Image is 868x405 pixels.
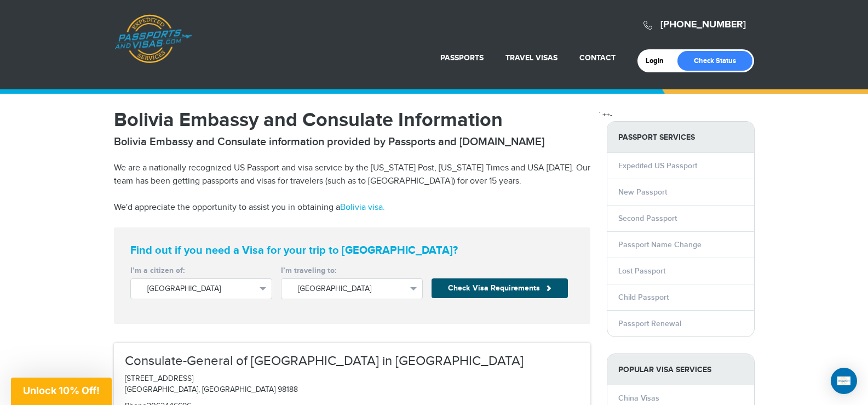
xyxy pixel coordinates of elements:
[281,265,423,276] label: I’m traveling to:
[618,161,697,170] a: Expedited US Passport
[340,202,385,213] a: Bolivia visa.
[607,354,754,385] strong: Popular Visa Services
[114,201,590,214] p: We'd appreciate the opportunity to assist you in obtaining a
[618,187,667,197] a: New Passport
[130,265,272,276] label: I’m a citizen of:
[660,19,746,31] a: [PHONE_NUMBER]
[114,110,590,130] h1: Bolivia Embassy and Consulate Information
[114,14,192,64] a: Passports & [DOMAIN_NAME]
[23,385,100,396] span: Unlock 10% Off!
[114,162,590,188] p: We are a nationally recognized US Passport and visa service by the [US_STATE] Post, [US_STATE] Ti...
[440,53,484,62] a: Passports
[646,56,671,65] a: Login
[618,393,659,403] a: China Visas
[618,293,669,302] a: Child Passport
[618,214,677,223] a: Second Passport
[130,278,272,299] button: [GEOGRAPHIC_DATA]
[831,368,857,394] div: Open Intercom Messenger
[125,374,579,396] p: [STREET_ADDRESS] [GEOGRAPHIC_DATA], [GEOGRAPHIC_DATA] 98188
[147,283,255,294] span: [GEOGRAPHIC_DATA]
[432,278,568,298] button: Check Visa Requirements
[579,53,616,62] a: Contact
[618,319,681,328] a: Passport Renewal
[677,51,752,71] a: Check Status
[618,240,702,249] a: Passport Name Change
[505,53,557,62] a: Travel Visas
[298,283,406,294] span: [GEOGRAPHIC_DATA]
[607,122,754,153] strong: PASSPORT SERVICES
[11,378,112,405] div: Unlock 10% Off!
[125,354,579,368] h3: Consulate-General of [GEOGRAPHIC_DATA] in [GEOGRAPHIC_DATA]
[618,266,665,276] a: Lost Passport
[281,278,423,299] button: [GEOGRAPHIC_DATA]
[114,135,590,149] h2: Bolivia Embassy and Consulate information provided by Passports and [DOMAIN_NAME]
[130,244,574,257] strong: Find out if you need a Visa for your trip to [GEOGRAPHIC_DATA]?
